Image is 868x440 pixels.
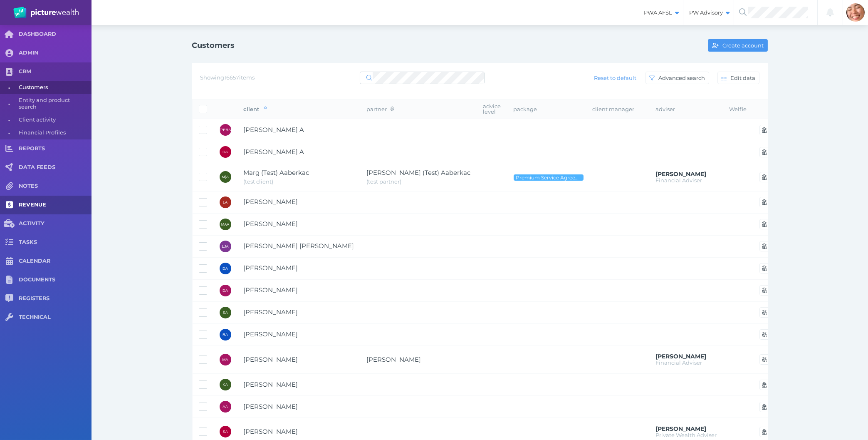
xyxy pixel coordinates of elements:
[220,146,231,158] div: Dahlan A
[244,126,304,134] span: Jackson A
[244,264,298,272] span: Dale Abblitt
[223,358,228,362] span: MA
[759,125,770,135] button: Open user's account in Portal
[19,114,89,127] span: Client activity
[759,329,770,340] button: Open user's account in Portal
[244,428,298,435] span: Samuel Abbott
[759,307,770,318] button: Open user's account in Portal
[221,222,230,226] span: MAA
[19,201,91,209] span: REVENUE
[222,244,228,249] span: LJA
[220,354,231,365] div: Mike Abbott
[19,68,91,75] span: CRM
[223,200,228,204] span: LA
[656,177,702,184] span: Financial Adviser
[656,425,707,433] span: Gareth Healy
[223,405,228,409] span: AA
[721,42,767,49] span: Create account
[657,75,709,81] span: Advanced search
[244,330,298,338] span: Reg Abbott
[244,148,304,156] span: Dahlan A
[19,183,91,190] span: NOTES
[223,430,228,434] span: SA
[729,75,759,81] span: Edit data
[656,170,707,178] span: Grant Teakle
[650,99,723,119] th: adviser
[244,355,298,363] span: Mike Abbott
[19,276,91,283] span: DOCUMENTS
[656,359,702,366] span: Financial Adviser
[220,401,231,413] div: Angela Abbott
[759,285,770,296] button: Open user's account in Portal
[244,106,267,112] span: client
[244,308,298,316] span: Simone Abbott
[220,171,231,183] div: Marg (Test) Aaberkac
[244,220,298,228] span: Mustafa Al Abbasi
[759,380,770,390] button: Open user's account in Portal
[19,50,91,57] span: ADMIN
[846,3,865,22] img: Sabrina Mena
[367,355,421,363] span: Jennifer Abbott
[244,403,298,410] span: Angela Abbott
[477,99,507,119] th: advice level
[220,128,252,132] span: [PERSON_NAME]
[220,426,231,438] div: Samuel Abbott
[244,178,274,185] span: test client
[19,164,91,171] span: DATA FEEDS
[220,307,231,318] div: Simone Abbott
[590,72,640,84] button: Reset to default
[723,99,753,119] th: Welfie
[759,427,770,437] button: Open user's account in Portal
[223,266,228,271] span: DA
[244,380,298,388] span: Kerry Abbott
[19,295,91,302] span: REGISTERS
[759,197,770,207] button: Open user's account in Portal
[759,172,770,182] button: Open user's account in Portal
[220,329,231,341] div: Reg Abbott
[223,288,228,293] span: DA
[19,81,89,94] span: Customers
[192,41,235,50] h1: Customers
[200,74,255,81] span: Showing 16657 items
[19,127,89,139] span: Financial Profiles
[759,402,770,412] button: Open user's account in Portal
[19,258,91,265] span: CALENDAR
[717,72,759,84] button: Edit data
[759,219,770,229] button: Open user's account in Portal
[220,263,231,274] div: Dale Abblitt
[507,99,586,119] th: package
[759,263,770,273] button: Open user's account in Portal
[367,178,402,185] span: test partner
[367,169,471,176] span: William (Test) Aaberkac
[586,99,650,119] th: client manager
[220,285,231,296] div: Damien Abbott
[19,314,91,321] span: TECHNICAL
[220,379,231,390] div: Kerry Abbott
[222,175,229,179] span: M(A
[645,72,709,84] button: Advanced search
[223,333,228,337] span: RA
[19,31,91,38] span: DASHBOARD
[708,39,767,52] button: Create account
[19,94,89,114] span: Entity and product search
[244,242,354,250] span: Lee John Abbiss
[759,354,770,365] button: Open user's account in Portal
[515,174,582,181] span: Premium Service Agreement - Ongoing
[656,353,707,360] span: Brad Bond
[244,286,298,294] span: Damien Abbott
[220,219,231,230] div: Mustafa Al Abbasi
[220,241,231,252] div: Lee John Abbiss
[19,145,91,152] span: REPORTS
[220,124,231,136] div: Jackson A
[244,198,298,206] span: Lars Aarekol
[223,383,228,387] span: KA
[759,147,770,157] button: Open user's account in Portal
[223,311,228,315] span: SA
[638,9,683,16] span: PWA AFSL
[244,169,309,176] span: Marg (Test) Aaberkac
[19,239,91,246] span: TASKS
[683,9,734,16] span: PW Advisory
[590,75,640,81] span: Reset to default
[223,150,228,154] span: DA
[13,7,79,18] img: PW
